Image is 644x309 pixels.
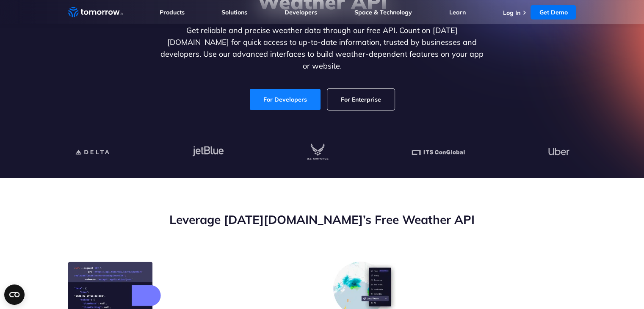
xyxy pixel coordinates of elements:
[159,25,486,72] p: Get reliable and precise weather data through our free API. Count on [DATE][DOMAIN_NAME] for quic...
[285,8,317,16] a: Developers
[68,212,576,228] h2: Leverage [DATE][DOMAIN_NAME]’s Free Weather API
[503,9,520,17] a: Log In
[327,89,395,110] a: For Enterprise
[221,8,247,16] a: Solutions
[68,6,123,19] a: Home link
[354,8,412,16] a: Space & Technology
[531,5,576,19] a: Get Demo
[160,8,185,16] a: Products
[250,89,321,110] a: For Developers
[449,8,466,16] a: Learn
[4,284,25,305] button: Open CMP widget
